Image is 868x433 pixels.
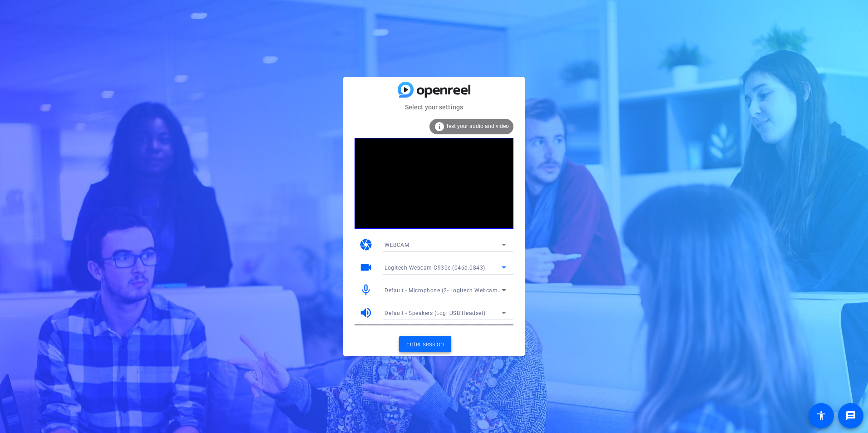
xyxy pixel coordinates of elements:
mat-icon: info [434,121,445,132]
button: Enter session [399,336,451,352]
mat-card-subtitle: Select your settings [343,102,525,112]
mat-icon: message [845,410,856,421]
span: Logitech Webcam C930e (046d:0843) [385,265,485,271]
mat-icon: volume_up [359,306,373,320]
mat-icon: videocam [359,261,373,274]
img: blue-gradient.svg [398,82,470,98]
mat-icon: accessibility [816,410,827,421]
mat-icon: mic_none [359,283,373,297]
span: WEBCAM [385,242,409,248]
span: Test your audio and video [446,123,509,129]
span: Default - Speakers (Logi USB Headset) [385,310,486,316]
span: Enter session [406,340,444,349]
span: Default - Microphone (2- Logitech Webcam C930e) (046d:0843) [385,286,553,294]
mat-icon: camera [359,238,373,251]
